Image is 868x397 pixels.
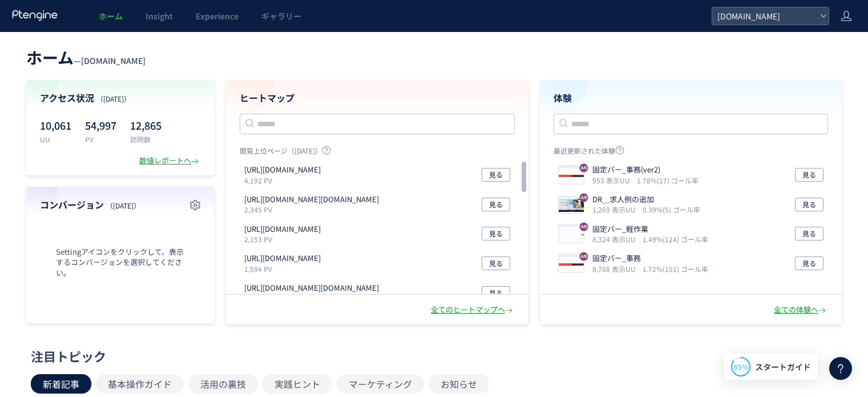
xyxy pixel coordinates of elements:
span: Settingアイコンをクリックして、表示するコンバージョンを選択してください。 [40,247,201,279]
span: [DOMAIN_NAME] [81,55,146,66]
button: 見る [795,227,823,240]
span: 見る [489,256,503,270]
p: https://www.randstad.co.jp/factory/result/ [244,224,321,235]
span: 見る [802,168,816,182]
i: 1.78%(17) ゴール率 [637,175,699,185]
button: 見る [795,198,823,211]
span: 見る [489,286,503,300]
div: 全てのヒートマップへ [431,304,515,315]
p: 最近更新された体験 [554,146,829,160]
p: https://www.randstad.co.jp/OJTSTF0201.do [244,283,379,294]
div: — [26,46,146,69]
img: 1a691ce2afce9eb9d1534bb5b6b84de4.jpeg [559,256,584,272]
span: [DOMAIN_NAME] [714,7,815,25]
div: 全ての体験へ [774,304,828,315]
p: UU [40,134,71,144]
p: DR＿求人例の追加 [592,194,696,205]
i: 0.39%(5) ゴール率 [643,204,700,214]
p: 54,997 [85,116,116,134]
span: 見る [802,198,816,211]
p: 1,594 PV [244,264,325,274]
p: 固定バー_事務 [592,253,704,264]
button: 見る [482,168,510,182]
div: 数値レポートへ [139,155,201,166]
button: 活用の裏技 [188,374,258,394]
span: 見る [802,256,816,270]
p: 訪問数 [130,134,162,144]
p: 固定バー_軽作業 [592,224,704,235]
span: ホーム [26,46,74,69]
p: https://www.randstad.co.jp/office/result/ [244,165,321,175]
p: 10,061 [40,116,71,134]
span: 見る [489,227,503,240]
i: 8,324 表示UU [592,234,640,244]
img: 2ae0871f195828f4688f18a64d86544e.jpeg [559,227,584,243]
span: （[DATE]） [96,94,131,103]
p: https://www.randstad.co.jp/ [244,253,321,264]
p: 2,345 PV [244,204,383,214]
button: 実践ヒント [263,374,332,394]
span: スタートガイド [755,361,811,373]
span: 85% [734,362,748,371]
span: （[DATE]） [106,200,140,210]
button: マーケティング [337,374,424,394]
span: ギャラリー [261,10,301,22]
p: 固定バー_事務(ver2) [592,165,694,175]
span: ホーム [99,10,123,22]
span: 見る [489,168,503,182]
div: 注目トピック [31,347,831,365]
p: 2,153 PV [244,234,325,244]
button: お知らせ [429,374,489,394]
p: 12,865 [130,116,162,134]
h4: アクセス状況 [40,91,201,105]
p: https://www.randstad.co.jp/OCLCLG0020.do [244,194,379,205]
p: 閲覧上位ページ（[DATE]） [240,146,515,160]
span: 見る [489,198,503,211]
p: PV [85,134,116,144]
button: 見る [482,286,510,300]
i: 1.49%(124) ゴール率 [643,234,708,244]
button: 見る [482,256,510,270]
button: 基本操作ガイド [96,374,184,394]
button: 見る [795,168,823,182]
button: 見る [795,256,823,270]
img: 0b5ac8aeb790dc44d52a6bdfbcb5b250.jpeg [559,168,584,184]
span: Experience [196,10,239,22]
i: 8,768 表示UU [592,264,640,274]
img: b35602feac53ae18f095bb2b6c326688.jpeg [559,198,584,214]
h4: 体験 [554,91,829,105]
i: 1.72%(151) ゴール率 [643,264,708,274]
button: 見る [482,227,510,240]
p: 1,495 PV [244,294,383,303]
h4: ヒートマップ [240,91,515,105]
p: 4,192 PV [244,175,325,185]
button: 見る [482,198,510,211]
button: 新着記事 [31,374,91,394]
span: 見る [802,227,816,240]
span: Insight [146,10,173,22]
i: 1,269 表示UU [592,204,640,214]
h4: コンバージョン [40,198,201,211]
i: 953 表示UU [592,175,635,185]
